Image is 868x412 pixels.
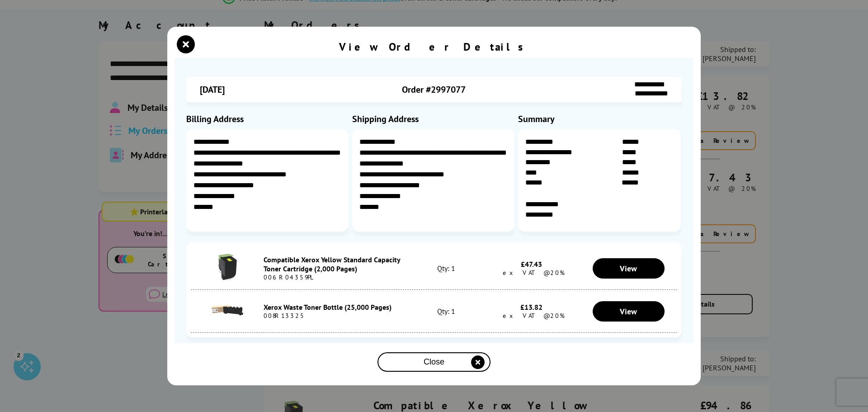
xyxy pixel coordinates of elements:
img: Compatible Xerox Yellow Standard Capacity Toner Cartridge (2,000 Pages) [212,251,243,283]
a: View [593,301,665,322]
span: £47.43 [521,260,542,269]
div: 006R04359PL [264,273,410,281]
div: Shipping Address [352,113,516,125]
div: Qty: 1 [410,264,482,273]
div: Compatible Xerox Yellow Standard Capacity Toner Cartridge (2,000 Pages) [264,255,410,273]
button: close modal [377,352,491,372]
span: ex VAT @20% [498,312,565,320]
div: Qty: 1 [410,307,482,316]
div: 008R13325 [264,312,410,320]
div: Summary [518,113,682,125]
span: Close [424,357,444,367]
div: View Order Details [339,40,529,54]
span: View [620,306,637,317]
span: [DATE] [200,84,225,95]
div: Xerox Waste Toner Bottle (25,000 Pages) [264,303,410,312]
span: ex VAT @20% [498,269,565,277]
span: £13.82 [520,303,542,312]
div: Billing Address [186,113,350,125]
a: View [593,258,665,279]
img: Xerox Waste Toner Bottle (25,000 Pages) [212,294,243,326]
span: Order #2997077 [402,84,466,95]
span: View [620,263,637,274]
button: close modal [179,38,193,51]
